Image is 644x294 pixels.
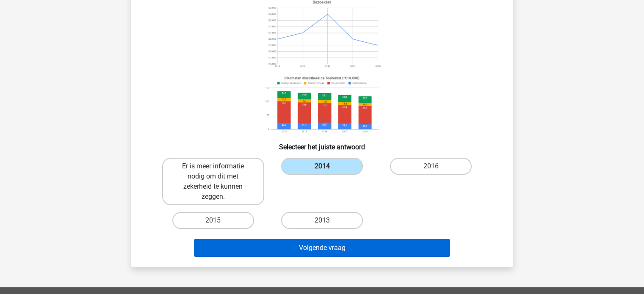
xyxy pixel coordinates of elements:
label: Er is meer informatie nodig om dit met zekerheid te kunnen zeggen. [162,158,264,205]
label: 2015 [172,212,254,229]
h6: Selecteer het juiste antwoord [145,136,500,151]
label: 2016 [390,158,472,175]
label: 2014 [281,158,363,175]
label: 2013 [281,212,363,229]
button: Volgende vraag [194,239,450,257]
